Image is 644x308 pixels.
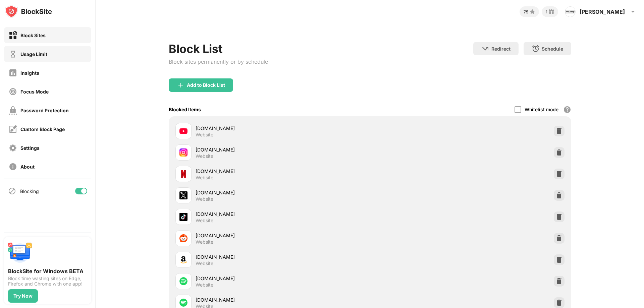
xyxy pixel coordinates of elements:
[9,163,17,171] img: about-off.svg
[179,234,187,242] img: favicons
[196,296,370,303] div: [DOMAIN_NAME]
[9,144,17,152] img: settings-off.svg
[179,256,187,264] img: favicons
[491,46,511,52] div: Redirect
[20,164,35,170] div: About
[196,196,213,202] div: Website
[169,107,201,112] div: Blocked Items
[196,168,370,175] div: [DOMAIN_NAME]
[196,210,370,218] div: [DOMAIN_NAME]
[169,58,268,65] div: Block sites permanently or by schedule
[20,89,49,95] div: Focus Mode
[525,107,558,112] div: Whitelist mode
[20,188,39,194] div: Blocking
[169,42,268,56] div: Block List
[196,146,370,153] div: [DOMAIN_NAME]
[565,6,576,17] img: ACg8ocKJipQsPnq8M8iB4DB9vhk5jqDOmz0bTN_sfAwAzMpRtL2v0rTG=s96-c
[20,145,40,151] div: Settings
[20,108,69,113] div: Password Protection
[179,148,187,157] img: favicons
[9,50,17,58] img: time-usage-off.svg
[196,282,213,288] div: Website
[20,70,39,76] div: Insights
[20,33,46,38] div: Block Sites
[8,187,16,195] img: blocking-icon.svg
[187,82,225,88] div: Add to Block List
[8,268,87,274] div: BlockSite for Windows BETA
[20,126,65,132] div: Custom Block Page
[5,5,52,18] img: logo-blocksite.svg
[179,277,187,285] img: favicons
[524,9,528,14] div: 75
[179,191,187,199] img: favicons
[196,175,213,181] div: Website
[196,132,213,138] div: Website
[546,9,547,14] div: 1
[8,276,87,287] div: Block time wasting sites on Edge, Firefox and Chrome with one app!
[196,218,213,224] div: Website
[196,260,213,266] div: Website
[196,275,370,282] div: [DOMAIN_NAME]
[8,241,32,265] img: push-desktop.svg
[196,239,213,245] div: Website
[580,8,625,15] div: [PERSON_NAME]
[196,125,370,132] div: [DOMAIN_NAME]
[9,125,17,133] img: customize-block-page-off.svg
[9,31,17,40] img: block-on.svg
[179,299,187,307] img: favicons
[528,8,536,16] img: points-small.svg
[196,253,370,260] div: [DOMAIN_NAME]
[196,232,370,239] div: [DOMAIN_NAME]
[9,69,17,77] img: insights-off.svg
[542,46,563,52] div: Schedule
[179,127,187,135] img: favicons
[179,213,187,221] img: favicons
[9,106,17,115] img: password-protection-off.svg
[196,189,370,196] div: [DOMAIN_NAME]
[9,87,17,96] img: focus-off.svg
[547,8,555,16] img: reward-small.svg
[20,51,47,57] div: Usage Limit
[196,153,213,159] div: Website
[179,170,187,178] img: favicons
[13,293,33,299] div: Try Now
